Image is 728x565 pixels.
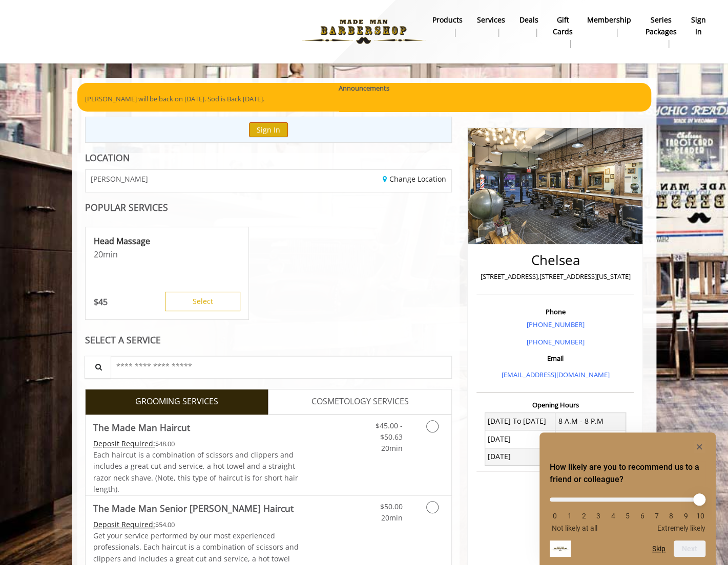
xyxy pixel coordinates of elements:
b: products [432,14,463,26]
h2: How likely are you to recommend us to a friend or colleague? Select an option from 0 to 10, with ... [550,461,705,486]
li: 2 [579,512,589,520]
b: Announcements [339,83,389,94]
p: Head Massage [94,235,240,247]
div: $48.00 [93,438,299,449]
h2: Chelsea [479,253,631,268]
b: The Made Man Senior [PERSON_NAME] Haircut [93,501,294,515]
li: 7 [652,512,662,520]
button: Skip [652,545,665,553]
li: 1 [564,512,574,520]
a: [PHONE_NUMBER] [526,337,584,346]
li: 8 [666,512,676,520]
li: 3 [593,512,604,520]
button: Next question [674,540,705,557]
td: 8 A.M - 8 P.M [555,412,626,430]
b: Services [477,14,505,26]
p: 45 [94,296,108,308]
li: 10 [695,512,705,520]
span: $45.00 - $50.63 [375,421,402,442]
a: ServicesServices [470,13,512,39]
h3: Email [479,355,631,362]
span: This service needs some Advance to be paid before we block your appointment [93,439,155,448]
div: $54.00 [93,519,299,530]
b: Membership [587,14,631,26]
span: $50.00 [380,502,402,511]
b: Deals [519,14,538,26]
a: Gift cardsgift cards [546,13,580,51]
span: 20min [381,443,402,453]
h3: Phone [479,308,631,315]
a: sign insign in [684,13,713,39]
span: Each haircut is a combination of scissors and clippers and includes a great cut and service, a ho... [93,450,298,494]
b: sign in [691,14,706,37]
span: GROOMING SERVICES [135,395,218,408]
span: 20min [381,513,402,523]
a: [EMAIL_ADDRESS][DOMAIN_NAME] [501,370,609,379]
li: 4 [608,512,618,520]
a: [PHONE_NUMBER] [526,320,584,329]
p: [STREET_ADDRESS],[STREET_ADDRESS][US_STATE] [479,271,631,282]
h3: Opening Hours [476,401,634,408]
p: 20 [94,249,240,260]
td: 8 A.M - 7 P.M [555,430,626,448]
a: Series packagesSeries packages [638,13,684,51]
button: Select [165,292,240,311]
td: [DATE] To [DATE] [485,412,555,430]
b: Series packages [646,14,677,37]
div: How likely are you to recommend us to a friend or colleague? Select an option from 0 to 10, with ... [550,441,705,557]
button: Sign In [249,122,288,137]
button: Service Search [85,356,111,379]
b: The Made Man Haircut [93,420,190,434]
button: Hide survey [693,441,705,453]
span: COSMETOLOGY SERVICES [311,395,409,408]
span: [PERSON_NAME] [91,175,148,183]
a: Change Location [383,174,446,184]
div: SELECT A SERVICE [85,335,452,345]
span: Not likely at all [552,524,597,532]
b: LOCATION [85,151,130,164]
a: DealsDeals [512,13,546,39]
a: MembershipMembership [580,13,638,39]
li: 0 [550,512,560,520]
b: POPULAR SERVICES [85,201,168,213]
p: [PERSON_NAME] will be back on [DATE]. Sod is Back [DATE]. [85,94,643,104]
li: 6 [637,512,647,520]
li: 5 [622,512,633,520]
span: min [103,249,118,260]
td: [DATE] [485,448,555,465]
span: This service needs some Advance to be paid before we block your appointment [93,519,155,529]
div: How likely are you to recommend us to a friend or colleague? Select an option from 0 to 10, with ... [550,490,705,532]
b: gift cards [553,14,573,37]
td: [DATE] [485,430,555,448]
span: $ [94,296,98,308]
a: Productsproducts [425,13,470,39]
img: Made Man Barbershop logo [293,4,434,60]
li: 9 [681,512,691,520]
span: Extremely likely [657,524,705,532]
